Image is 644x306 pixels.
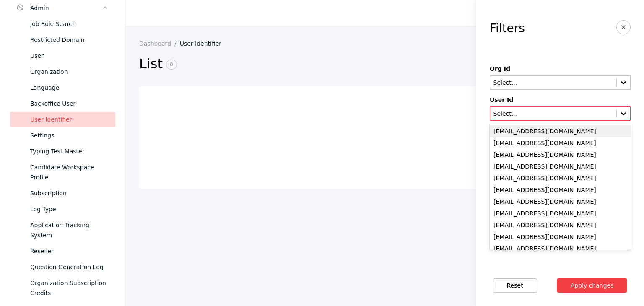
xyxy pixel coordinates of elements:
[490,196,631,207] div: [EMAIL_ADDRESS][DOMAIN_NAME]
[10,32,115,48] a: Restricted Domain
[10,217,115,243] a: Application Tracking System
[10,201,115,217] a: Log Type
[30,162,109,182] div: Candidate Workspace Profile
[490,207,631,219] div: [EMAIL_ADDRESS][DOMAIN_NAME]
[10,159,115,185] a: Candidate Workspace Profile
[490,219,631,231] div: [EMAIL_ADDRESS][DOMAIN_NAME]
[30,51,109,61] div: User
[557,278,628,293] button: Apply changes
[493,278,537,293] button: Reset
[30,114,109,124] div: User Identifier
[30,35,109,45] div: Restricted Domain
[10,48,115,64] a: User
[139,40,180,47] a: Dashboard
[490,149,631,161] div: [EMAIL_ADDRESS][DOMAIN_NAME]
[10,185,115,201] a: Subscription
[490,137,631,149] div: [EMAIL_ADDRESS][DOMAIN_NAME]
[30,3,102,13] div: Admin
[30,188,109,198] div: Subscription
[490,22,525,35] h3: Filters
[30,146,109,156] div: Typing Test Master
[490,96,631,103] label: User Id
[10,143,115,159] a: Typing Test Master
[30,99,109,109] div: Backoffice User
[10,275,115,301] a: Organization Subscription Credits
[490,125,631,137] div: [EMAIL_ADDRESS][DOMAIN_NAME]
[10,16,115,32] a: Job Role Search
[10,112,115,127] a: User Identifier
[10,64,115,80] a: Organization
[10,243,115,259] a: Reseller
[30,278,109,298] div: Organization Subscription Credits
[10,127,115,143] a: Settings
[30,67,109,77] div: Organization
[10,96,115,112] a: Backoffice User
[10,259,115,275] a: Question Generation Log
[10,80,115,96] a: Language
[180,40,228,47] a: User Identifier
[490,161,631,172] div: [EMAIL_ADDRESS][DOMAIN_NAME]
[30,204,109,214] div: Log Type
[490,231,631,243] div: [EMAIL_ADDRESS][DOMAIN_NAME]
[490,172,631,184] div: [EMAIL_ADDRESS][DOMAIN_NAME]
[30,83,109,93] div: Language
[139,55,578,73] h2: List
[30,246,109,256] div: Reseller
[30,19,109,29] div: Job Role Search
[30,262,109,272] div: Question Generation Log
[490,184,631,196] div: [EMAIL_ADDRESS][DOMAIN_NAME]
[30,130,109,140] div: Settings
[30,220,109,240] div: Application Tracking System
[166,60,177,70] span: 0
[490,243,631,254] div: [EMAIL_ADDRESS][DOMAIN_NAME]
[490,65,631,72] label: Org Id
